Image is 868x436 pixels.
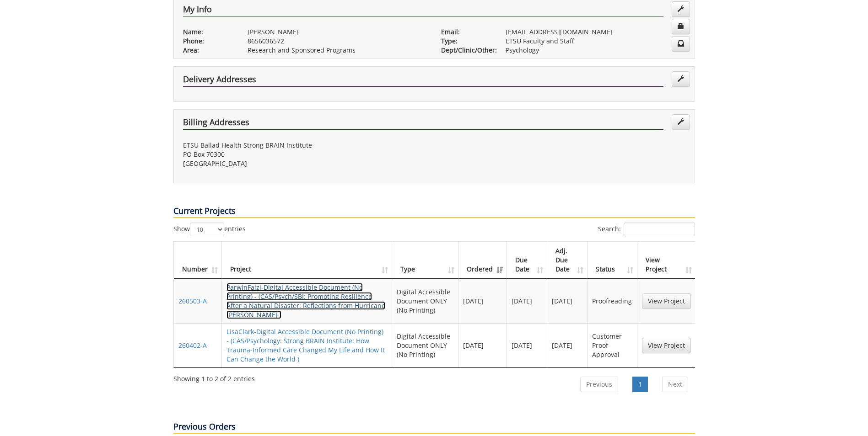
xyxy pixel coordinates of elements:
a: Previous [580,377,618,392]
th: Status: activate to sort column ascending [588,242,637,279]
p: Psychology [506,46,685,55]
p: Phone: [183,37,234,46]
td: Proofreading [588,279,637,323]
a: 260402-A [178,341,207,350]
td: [DATE] [458,279,507,323]
td: [DATE] [507,279,547,323]
p: PO Box 70300 [183,150,427,159]
th: Type: activate to sort column ascending [392,242,458,279]
th: Due Date: activate to sort column ascending [507,242,547,279]
h4: Delivery Addresses [183,75,663,87]
th: Project: activate to sort column ascending [222,242,392,279]
p: ETSU Faculty and Staff [506,37,685,46]
a: Change Communication Preferences [672,36,690,52]
p: Previous Orders [173,421,695,434]
label: Show entries [173,223,246,236]
h4: My Info [183,5,663,17]
td: Digital Accessible Document ONLY (No Printing) [392,323,458,367]
a: Edit Addresses [672,114,690,130]
a: Edit Info [672,1,690,17]
td: Digital Accessible Document ONLY (No Printing) [392,279,458,323]
p: Research and Sponsored Programs [248,46,427,55]
th: Number: activate to sort column ascending [174,242,222,279]
h4: Billing Addresses [183,118,663,130]
a: 260503-A [178,297,207,305]
a: Edit Addresses [672,71,690,87]
div: Showing 1 to 2 of 2 entries [173,371,255,383]
p: Area: [183,46,234,55]
td: [DATE] [458,323,507,367]
th: Ordered: activate to sort column ascending [458,242,507,279]
td: [DATE] [547,323,588,367]
a: View Project [642,293,691,309]
p: [PERSON_NAME] [248,27,427,37]
p: 8656036572 [248,37,427,46]
p: [EMAIL_ADDRESS][DOMAIN_NAME] [506,27,685,37]
p: Type: [441,37,492,46]
th: View Project: activate to sort column ascending [637,242,695,279]
a: Next [662,377,688,392]
p: Dept/Clinic/Other: [441,46,492,55]
label: Search: [598,223,695,236]
th: Adj. Due Date: activate to sort column ascending [547,242,588,279]
a: Change Password [672,19,690,34]
p: ETSU Ballad Health Strong BRAIN Institute [183,141,427,150]
p: Email: [441,27,492,37]
p: Current Projects [173,205,695,218]
p: [GEOGRAPHIC_DATA] [183,159,427,168]
a: ParwinFaizi-Digital Accessible Document (No Printing) - (CAS/Psych/SBI: Promoting Resilience Afte... [226,283,385,319]
td: Customer Proof Approval [588,323,637,367]
a: View Project [642,338,691,353]
p: Name: [183,27,234,37]
td: [DATE] [547,279,588,323]
td: [DATE] [507,323,547,367]
select: Showentries [190,223,224,236]
a: 1 [632,377,648,392]
input: Search: [624,223,695,236]
a: LisaClark-Digital Accessible Document (No Printing) - (CAS/Psychology: Strong BRAIN Institute: Ho... [226,327,385,363]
